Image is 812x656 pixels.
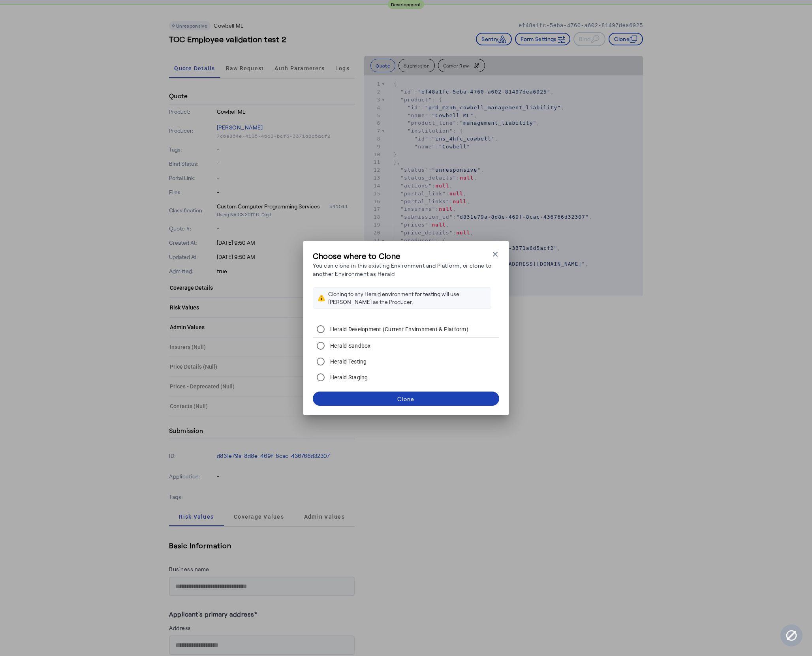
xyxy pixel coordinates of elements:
[329,325,468,333] label: Herald Development (Current Environment & Platform)
[329,358,367,365] label: Herald Testing
[313,261,491,278] p: You can clone in this existing Environment and Platform, or clone to another Environment as Herald
[313,392,499,406] button: Clone
[328,290,486,306] div: Cloning to any Herald environment for testing will use [PERSON_NAME] as the Producer.
[397,395,414,403] div: Clone
[329,373,368,381] label: Herald Staging
[329,342,371,350] label: Herald Sandbox
[313,250,491,261] h3: Choose where to Clone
